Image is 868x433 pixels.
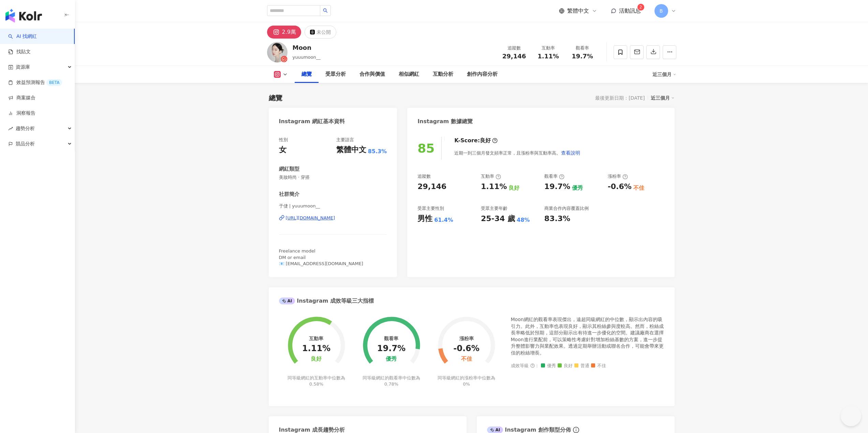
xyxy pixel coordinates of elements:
[311,356,322,362] div: 良好
[309,381,323,387] span: 0.58%
[305,26,336,39] button: 未公開
[637,4,644,11] sup: 2
[608,173,628,179] div: 漲粉率
[325,70,346,78] div: 受眾分析
[317,27,331,37] div: 未公開
[301,70,312,78] div: 總覽
[8,95,35,101] a: 商案媒合
[541,363,556,369] span: 優秀
[437,375,496,387] div: 同等級網紅的漲粉率中位數為
[535,45,561,52] div: 互動率
[386,356,397,362] div: 優秀
[652,69,676,80] div: 近三個月
[481,182,507,192] div: 1.11%
[399,70,419,78] div: 相似網紅
[359,70,385,78] div: 合作與價值
[293,43,321,52] div: Moon
[368,148,387,155] span: 85.3%
[8,126,13,131] span: rise
[269,93,282,103] div: 總覽
[558,363,573,369] span: 良好
[572,184,583,192] div: 優秀
[561,150,580,156] span: 查看說明
[463,381,470,387] span: 0%
[279,191,299,198] div: 社群簡介
[433,70,453,78] div: 互動分析
[336,137,354,143] div: 主要語言
[633,184,644,192] div: 不佳
[8,79,62,86] a: 效益預測報告BETA
[16,136,35,151] span: 競品分析
[286,375,346,387] div: 同等級網紅的互動率中位數為
[467,70,498,78] div: 創作內容分析
[501,45,527,52] div: 追蹤數
[384,381,398,387] span: 0.78%
[279,165,299,173] div: 網紅類型
[362,375,421,387] div: 同等級網紅的觀看率中位數為
[544,182,570,192] div: 19.7%
[279,215,387,221] a: [URL][DOMAIN_NAME]
[293,55,321,60] span: yuuumoon__
[279,203,387,209] span: 于倢 | yuuumoon__
[267,26,301,39] button: 2.9萬
[279,137,288,143] div: 性別
[302,344,330,353] div: 1.11%
[286,215,335,221] div: [URL][DOMAIN_NAME]
[417,173,431,179] div: 追蹤數
[454,137,498,144] div: K-Score :
[279,297,374,305] div: Instagram 成效等級三大指標
[561,146,580,160] button: 查看說明
[282,27,296,37] div: 2.9萬
[517,216,530,224] div: 48%
[267,42,288,62] img: KOL Avatar
[595,95,645,101] div: 最後更新日期：[DATE]
[434,216,453,224] div: 61.4%
[323,8,328,13] span: search
[574,363,589,369] span: 普通
[538,53,559,60] span: 1.11%
[384,336,398,341] div: 觀看率
[619,8,641,14] span: 活動訊息
[481,205,507,212] div: 受眾主要年齡
[417,118,473,125] div: Instagram 數據總覽
[461,356,472,362] div: 不佳
[279,145,286,155] div: 女
[572,53,593,60] span: 19.7%
[279,174,387,181] span: 美妝時尚 · 穿搭
[481,173,501,179] div: 互動率
[567,7,589,15] span: 繁體中文
[8,110,35,117] a: 洞察報告
[336,145,366,155] div: 繁體中文
[591,363,606,369] span: 不佳
[570,45,595,52] div: 觀看率
[502,53,526,60] span: 29,146
[841,406,861,426] iframe: Help Scout Beacon - Open
[544,214,570,224] div: 83.3%
[651,93,675,102] div: 近三個月
[453,344,480,353] div: -0.6%
[454,146,580,160] div: 近期一到三個月發文頻率正常，且漲粉率與互動率高。
[481,214,515,224] div: 25-34 歲
[16,59,30,75] span: 資源庫
[417,214,432,224] div: 男性
[544,205,589,212] div: 商業合作內容覆蓋比例
[5,9,42,23] img: logo
[639,5,642,10] span: 2
[8,48,31,55] a: 找貼文
[459,336,474,341] div: 漲粉率
[309,336,323,341] div: 互動率
[279,248,363,266] span: Freelance model DM or email 📧 [EMAIL_ADDRESS][DOMAIN_NAME]
[480,137,491,144] div: 良好
[544,173,564,179] div: 觀看率
[511,363,664,369] div: 成效等級 ：
[509,184,519,192] div: 良好
[511,316,664,357] div: Moon網紅的觀看率表現傑出，遠超同級網紅的中位數，顯示出內容的吸引力。此外，互動率也表現良好，顯示其粉絲參與度較高。然而，粉絲成長率略低於預期，這部分顯示出有待進一步優化的空間。建議廠商在選擇...
[279,118,345,125] div: Instagram 網紅基本資料
[417,141,435,155] div: 85
[377,344,406,353] div: 19.7%
[417,205,444,212] div: 受眾主要性別
[8,33,37,40] a: searchAI 找網紅
[660,7,663,15] span: B
[608,182,632,192] div: -0.6%
[279,298,295,304] div: AI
